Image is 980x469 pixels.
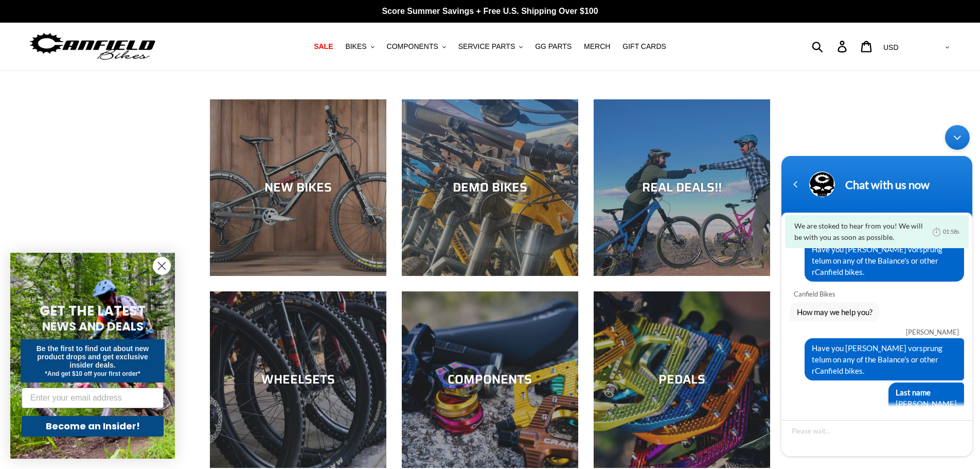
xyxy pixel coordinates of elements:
button: Become an Insider! [22,416,164,437]
div: REAL DEALS!! [594,180,770,195]
img: Canfield Bikes [28,30,157,63]
div: NEW BIKES [210,180,386,195]
button: SERVICE PARTS [453,40,528,54]
iframe: SalesIQ Chatwindow [776,120,977,461]
div: PEDALS [594,372,770,387]
a: GIFT CARDS [617,40,671,54]
a: WHEELSETS [210,291,386,468]
a: REAL DEALS!! [594,99,770,276]
a: GG PARTS [530,40,577,54]
span: SALE [314,42,333,51]
span: COMPONENTS [387,42,438,51]
button: BIKES [340,40,379,54]
span: GIFT CARDS [622,42,666,51]
span: Be the first to find out about new product drops and get exclusive insider deals. [37,344,149,369]
div: DEMO BIKES [402,180,578,195]
span: GET THE LATEST [40,302,146,320]
span: MERCH [584,42,610,51]
span: NEWS AND DEALS [42,318,144,335]
input: Search [817,35,844,58]
a: DEMO BIKES [402,99,578,276]
span: SERVICE PARTS [458,42,515,51]
a: NEW BIKES [210,99,386,276]
a: MERCH [579,40,615,54]
button: Close dialog [153,257,171,275]
span: *And get $10 off your first order* [45,370,140,377]
a: COMPONENTS [402,291,578,468]
a: SALE [309,40,338,54]
button: COMPONENTS [382,40,451,54]
input: Enter your email address [22,388,164,408]
a: PEDALS [594,291,770,468]
span: GG PARTS [535,42,572,51]
div: WHEELSETS [210,372,386,387]
span: BIKES [345,42,366,51]
div: COMPONENTS [402,372,578,387]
